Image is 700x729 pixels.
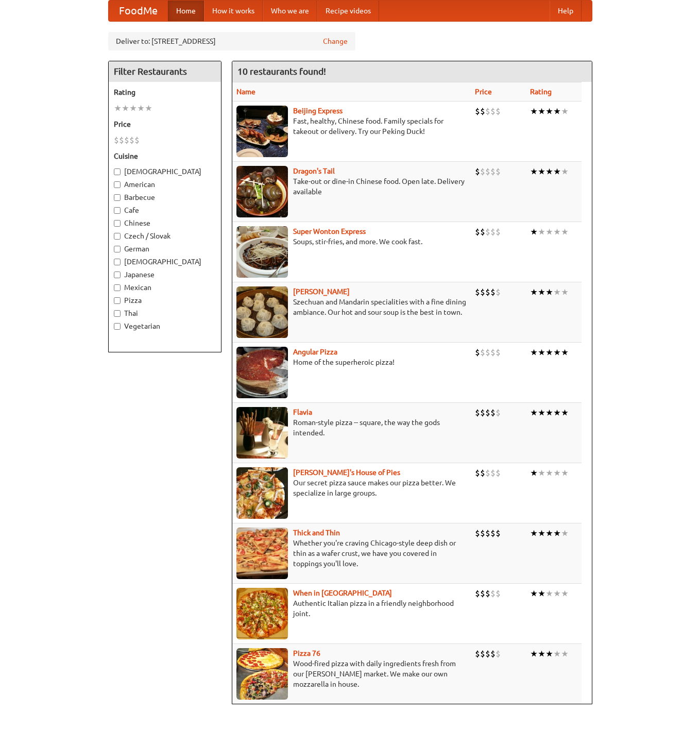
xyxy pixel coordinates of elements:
[475,166,480,177] li: $
[475,88,492,96] a: Price
[114,168,121,175] input: [DEMOGRAPHIC_DATA]
[114,218,216,228] label: Chinese
[236,528,288,579] img: thick.jpg
[485,286,490,298] li: $
[475,286,480,298] li: $
[114,233,121,240] input: Czech / Slovak
[236,347,288,398] img: angular.jpg
[496,286,501,298] li: $
[561,588,569,599] li: ★
[114,134,119,146] li: $
[553,286,561,298] li: ★
[114,119,216,129] h5: Price
[485,467,490,479] li: $
[545,106,553,117] li: ★
[485,407,490,418] li: $
[236,176,467,197] p: Take-out or dine-in Chinese food. Open late. Delivery available
[114,310,121,317] input: Thai
[236,286,288,338] img: shandong.jpg
[530,407,538,418] li: ★
[293,649,320,657] a: Pizza 76
[114,205,216,215] label: Cafe
[293,167,335,175] a: Dragon's Tail
[145,103,152,114] li: ★
[496,407,501,418] li: $
[114,220,121,227] input: Chinese
[480,226,485,238] li: $
[237,66,326,76] ng-pluralize: 10 restaurants found!
[114,207,121,214] input: Cafe
[122,103,129,114] li: ★
[475,648,480,659] li: $
[129,134,134,146] li: $
[490,528,496,539] li: $
[485,106,490,117] li: $
[561,166,569,177] li: ★
[317,1,379,21] a: Recipe videos
[108,32,355,50] div: Deliver to: [STREET_ADDRESS]
[168,1,204,21] a: Home
[114,272,121,278] input: Japanese
[496,226,501,238] li: $
[530,166,538,177] li: ★
[323,36,348,46] a: Change
[236,236,467,247] p: Soups, stir-fries, and more. We cook fast.
[561,347,569,358] li: ★
[490,648,496,659] li: $
[236,588,288,639] img: wheninrome.jpg
[545,166,553,177] li: ★
[114,308,216,318] label: Thai
[553,588,561,599] li: ★
[561,407,569,418] li: ★
[530,648,538,659] li: ★
[538,106,545,117] li: ★
[114,181,121,188] input: American
[236,88,255,96] a: Name
[293,348,337,356] a: Angular Pizza
[236,538,467,569] p: Whether you're craving Chicago-style deep dish or thin as a wafer crust, we have you covered in t...
[236,106,288,157] img: beijing.jpg
[496,166,501,177] li: $
[480,407,485,418] li: $
[490,106,496,117] li: $
[293,468,400,477] a: [PERSON_NAME]'s House of Pies
[538,286,545,298] li: ★
[490,467,496,479] li: $
[530,528,538,539] li: ★
[124,134,129,146] li: $
[293,107,343,115] a: Beijing Express
[293,529,340,537] a: Thick and Thin
[475,407,480,418] li: $
[114,166,216,177] label: [DEMOGRAPHIC_DATA]
[114,246,121,252] input: German
[530,88,552,96] a: Rating
[114,284,121,291] input: Mexican
[236,407,288,459] img: flavia.jpg
[114,323,121,330] input: Vegetarian
[545,407,553,418] li: ★
[530,467,538,479] li: ★
[496,648,501,659] li: $
[553,347,561,358] li: ★
[561,106,569,117] li: ★
[134,134,140,146] li: $
[538,528,545,539] li: ★
[550,1,582,21] a: Help
[545,528,553,539] li: ★
[553,106,561,117] li: ★
[561,467,569,479] li: ★
[114,87,216,97] h5: Rating
[553,226,561,238] li: ★
[114,269,216,280] label: Japanese
[485,648,490,659] li: $
[475,226,480,238] li: $
[236,166,288,217] img: dragon.jpg
[490,407,496,418] li: $
[119,134,124,146] li: $
[545,588,553,599] li: ★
